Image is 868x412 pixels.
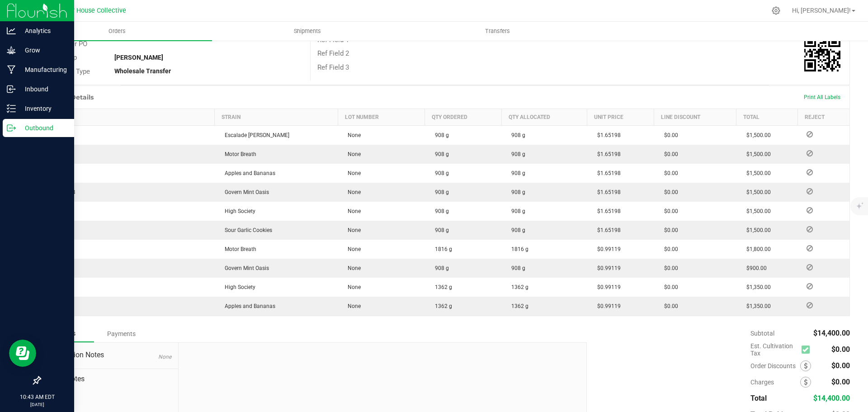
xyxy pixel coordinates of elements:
span: High Society [220,208,255,214]
th: Unit Price [587,109,654,126]
strong: Wholesale Transfer [114,67,171,75]
span: 908 g [507,132,525,138]
span: 1362 g [430,303,452,309]
span: Ref Field 3 [317,63,349,71]
span: None [343,208,361,214]
span: None [343,284,361,290]
span: $0.99119 [593,284,621,290]
span: $1.65198 [593,227,621,233]
span: 1816 g [507,246,528,252]
iframe: Resource center [9,340,36,367]
span: $1,500.00 [742,208,771,214]
span: $0.00 [660,284,678,290]
span: High Society [220,284,255,290]
span: None [343,132,361,138]
span: Arbor House Collective [59,7,126,14]
span: 908 g [430,227,449,233]
span: $1,350.00 [742,303,771,309]
inline-svg: Manufacturing [7,65,16,74]
span: 908 g [430,151,449,157]
span: $14,400.00 [813,329,850,337]
span: $900.00 [742,265,767,271]
inline-svg: Outbound [7,123,16,133]
span: Reject Inventory [803,208,816,213]
span: $0.00 [660,303,678,309]
span: Order Discounts [750,362,800,369]
img: Scan me! [804,35,840,71]
inline-svg: Inventory [7,104,16,113]
qrcode: 00000098 [804,35,840,71]
span: $1.65198 [593,189,621,195]
span: Hi, [PERSON_NAME]! [792,7,851,14]
p: Grow [16,45,70,56]
span: 908 g [430,265,449,271]
span: Ref Field 2 [317,49,349,57]
span: None [343,189,361,195]
span: Reject Inventory [803,246,816,251]
span: 1362 g [430,284,452,290]
span: Reject Inventory [803,265,816,270]
span: 908 g [507,208,525,214]
div: Payments [94,326,148,342]
span: Reject Inventory [803,303,816,308]
span: Reject Inventory [803,227,816,232]
span: None [343,151,361,157]
p: Analytics [16,25,70,36]
span: Motor Breath [220,151,256,157]
span: 1362 g [507,284,528,290]
span: $0.00 [831,378,850,386]
span: $1,500.00 [742,170,771,176]
inline-svg: Inbound [7,85,16,94]
span: Est. Cultivation Tax [750,342,798,357]
span: $0.99119 [593,303,621,309]
span: Shipments [282,27,333,35]
span: Calculate cultivation tax [802,344,814,356]
span: Govern Mint Oasis [220,265,269,271]
span: 908 g [507,227,525,233]
span: $0.00 [660,151,678,157]
span: Reject Inventory [803,189,816,194]
span: Order Notes [47,374,171,384]
th: Total [736,109,798,126]
span: Sour Garlic Cookies [220,227,272,233]
span: $0.00 [660,227,678,233]
span: 908 g [430,189,449,195]
span: $1,800.00 [742,246,771,252]
span: Motor Breath [220,246,256,252]
span: None [343,227,361,233]
span: $0.99119 [593,246,621,252]
span: $0.00 [660,132,678,138]
a: Orders [22,22,212,41]
p: 10:43 AM EDT [4,393,70,401]
span: None [343,246,361,252]
span: Reject Inventory [803,170,816,175]
th: Strain [215,109,338,126]
th: Lot Number [338,109,425,126]
span: None [343,170,361,176]
span: $0.00 [831,345,850,354]
p: Outbound [16,123,70,133]
span: $1,500.00 [742,132,771,138]
inline-svg: Grow [7,46,16,55]
span: Ref Field 1 [317,36,349,44]
span: $0.00 [831,361,850,370]
span: Reject Inventory [803,132,816,137]
p: [DATE] [4,401,70,408]
span: 908 g [430,132,449,138]
span: Destination Notes [47,350,171,360]
span: $1.65198 [593,132,621,138]
span: 908 g [507,151,525,157]
a: Shipments [212,22,402,41]
span: Apples and Bananas [220,170,275,176]
inline-svg: Analytics [7,26,16,35]
span: Orders [96,27,138,35]
span: Reject Inventory [803,284,816,289]
span: $0.00 [660,265,678,271]
span: 908 g [507,265,525,271]
span: $14,400.00 [813,394,850,403]
span: Transfers [473,27,522,35]
p: Inbound [16,84,70,95]
span: $1,500.00 [742,189,771,195]
span: Govern Mint Oasis [220,189,269,195]
span: 908 g [430,208,449,214]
